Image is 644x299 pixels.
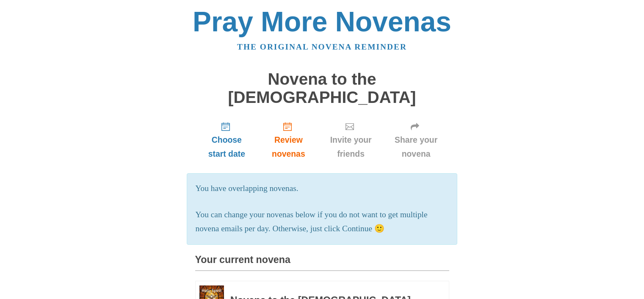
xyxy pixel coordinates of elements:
span: Choose start date [204,133,250,161]
a: Choose start date [195,115,259,165]
span: Invite your friends [327,133,375,161]
a: The original novena reminder [237,42,407,51]
h3: Your current novena [195,255,449,271]
a: Pray More Novenas [193,6,451,37]
a: Review novenas [258,115,318,165]
a: Share your novena [383,115,449,165]
p: You can change your novenas below if you do not want to get multiple novena emails per day. Other... [196,208,449,236]
h1: Novena to the [DEMOGRAPHIC_DATA] [195,70,449,106]
span: Share your novena [392,133,441,161]
span: Review novenas [267,133,310,161]
a: Invite your friends [319,115,383,165]
p: You have overlapping novenas. [196,182,449,196]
